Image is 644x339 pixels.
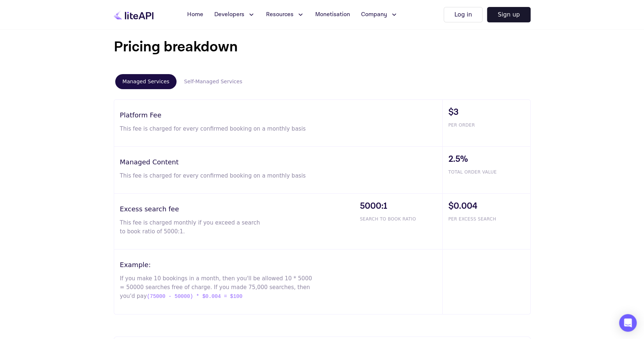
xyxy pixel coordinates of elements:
button: Log in [444,7,483,22]
button: Company [357,7,402,22]
button: Managed Services [115,74,177,89]
span: $0.004 [448,200,530,213]
span: Developers [214,10,244,19]
a: Monetisation [311,7,354,22]
h1: Pricing breakdown [114,36,531,58]
span: Monetisation [315,10,350,19]
span: Company [361,10,387,19]
p: This fee is charged for every confirmed booking on a monthly basis [120,171,313,180]
a: Home [183,7,208,22]
span: Home [187,10,203,19]
p: If you make 10 bookings in a month, then you'll be allowed 10 * 5000 = 50000 searches free of cha... [120,274,313,301]
span: SEARCH TO BOOK RATIO [360,216,442,222]
span: 2.5% [448,153,530,166]
button: Self-Managed Services [177,74,250,89]
span: $3 [448,106,530,119]
button: Sign up [487,7,530,22]
span: Resources [266,10,294,19]
h3: Example: [120,260,442,270]
span: PER ORDER [448,122,530,128]
p: This fee is charged monthly if you exceed a search to book ratio of 5000:1. [120,218,261,236]
span: TOTAL ORDER VALUE [448,169,530,175]
p: This fee is charged for every confirmed booking on a monthly basis [120,124,313,133]
div: Open Intercom Messenger [619,314,637,332]
button: Developers [210,7,259,22]
span: 5000:1 [360,200,442,213]
h3: Platform Fee [120,110,442,120]
h3: Managed Content [120,157,442,167]
span: PER EXCESS SEARCH [448,216,530,222]
button: Resources [262,7,309,22]
h3: Excess search fee [120,204,354,214]
span: (75000 - 50000) * $0.004 = $100 [147,292,242,301]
